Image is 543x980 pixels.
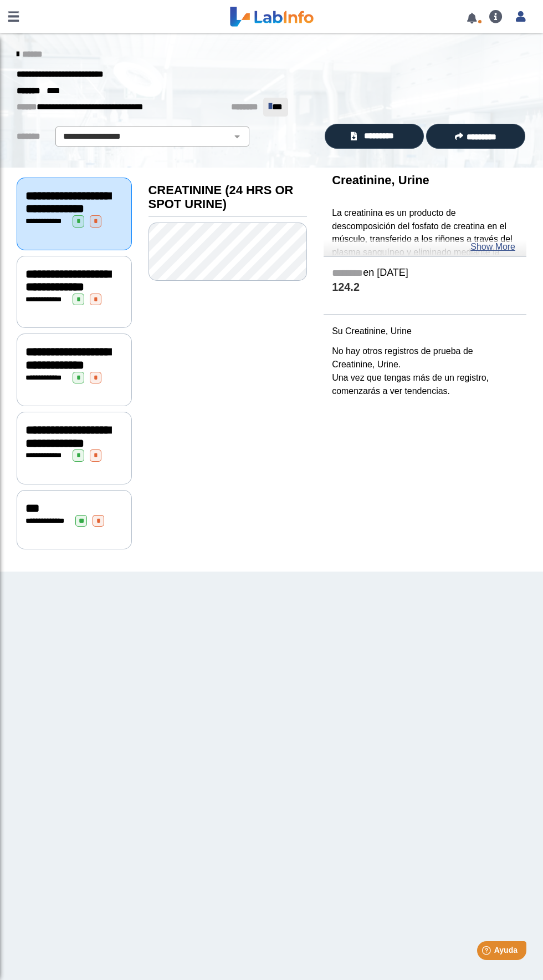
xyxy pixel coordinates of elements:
[332,325,518,338] p: Su Creatinine, Urine
[148,183,294,211] b: CREATININE (24 HRS OR SPOT URINE)
[332,267,518,280] h5: en [DATE]
[332,281,518,295] h4: 124.2
[332,206,518,312] p: La creatinina es un producto de descomposición del fosfato de creatina en el músculo, transferido...
[470,240,515,254] a: Show More
[444,937,531,968] iframe: Help widget launcher
[332,173,429,187] b: Creatinine, Urine
[332,345,518,398] p: No hay otros registros de prueba de Creatinine, Urine. Una vez que tengas más de un registro, com...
